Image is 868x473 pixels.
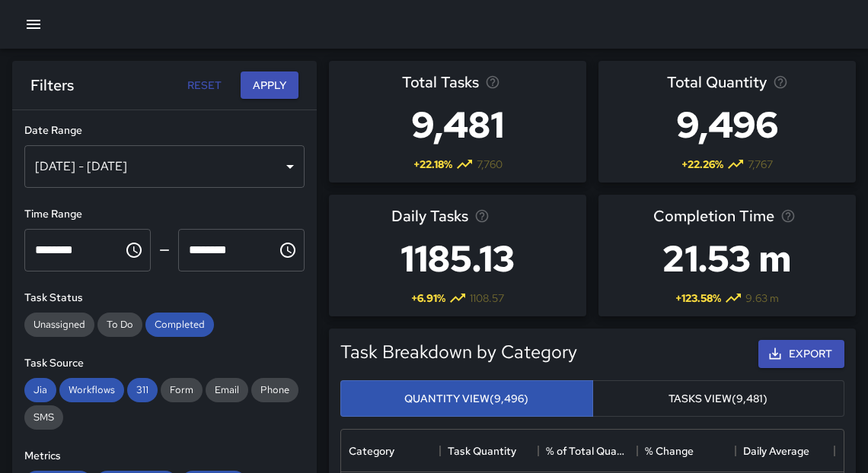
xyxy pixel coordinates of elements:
[538,430,637,472] div: % of Total Quantity
[667,94,788,155] h3: 9,496
[24,145,305,188] div: [DATE] - [DATE]
[653,204,774,228] span: Completion Time
[736,430,834,472] div: Daily Average
[24,383,56,396] span: Jia
[681,157,723,172] span: + 22.26 %
[119,235,149,265] button: Choose time, selected time is 12:00 AM
[24,411,63,424] span: SMS
[97,313,142,337] div: To Do
[161,383,203,396] span: Form
[161,378,203,402] div: Form
[349,430,394,472] div: Category
[59,383,124,396] span: Workflows
[127,378,158,402] div: 311
[145,313,214,337] div: Completed
[645,430,694,472] div: % Change
[402,70,479,94] span: Total Tasks
[24,318,94,331] span: Unassigned
[206,378,248,402] div: Email
[780,208,796,224] svg: Average time taken to complete tasks in the selected period, compared to the previous period.
[748,157,773,172] span: 7,767
[440,430,539,472] div: Task Quantity
[30,73,74,97] h6: Filters
[745,290,779,306] span: 9.63 m
[667,70,767,94] span: Total Quantity
[653,228,801,289] h3: 21.53 m
[273,235,303,265] button: Choose time, selected time is 11:59 PM
[448,430,516,472] div: Task Quantity
[24,448,305,465] h6: Metrics
[341,430,440,472] div: Category
[180,71,228,100] button: Reset
[127,383,158,396] span: 311
[24,122,305,139] h6: Date Range
[24,313,94,337] div: Unassigned
[485,75,500,90] svg: Total number of tasks in the selected period, compared to the previous period.
[637,430,736,472] div: % Change
[206,383,248,396] span: Email
[340,380,593,417] button: Quantity View(9,496)
[251,378,298,402] div: Phone
[340,340,577,364] h5: Task Breakdown by Category
[675,290,721,306] span: + 123.58 %
[391,204,468,228] span: Daily Tasks
[241,71,298,100] button: Apply
[97,318,142,331] span: To Do
[758,340,844,368] button: Export
[59,378,124,402] div: Workflows
[24,378,56,402] div: Jia
[413,157,452,172] span: + 22.18 %
[402,94,513,155] h3: 9,481
[391,228,524,289] h3: 1185.13
[411,290,445,306] span: + 6.91 %
[477,157,503,172] span: 7,760
[24,355,305,372] h6: Task Source
[251,383,298,396] span: Phone
[773,75,788,90] svg: Total task quantity in the selected period, compared to the previous period.
[474,208,490,224] svg: Average number of tasks per day in the selected period, compared to the previous period.
[24,290,305,306] h6: Task Status
[743,430,809,472] div: Daily Average
[24,405,63,430] div: SMS
[546,430,630,472] div: % of Total Quantity
[24,206,305,223] h6: Time Range
[145,318,214,331] span: Completed
[592,380,845,417] button: Tasks View(9,481)
[470,290,504,306] span: 1108.57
